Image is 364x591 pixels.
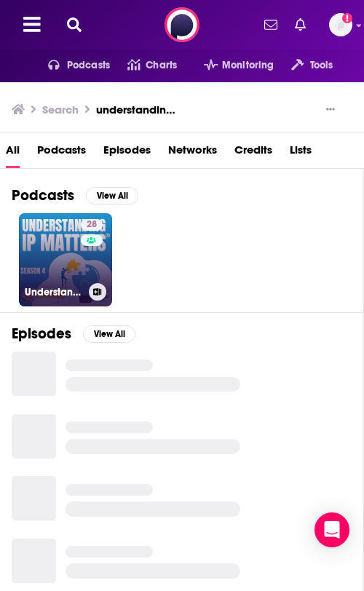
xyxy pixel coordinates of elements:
span: Podcasts [67,55,110,76]
a: 28Understanding IP Matters [19,213,112,306]
img: Podchaser - Follow, Share and Rate Podcasts [165,7,199,42]
a: EpisodesView All [12,325,135,343]
span: 28 [87,218,97,232]
button: open menu [274,54,333,77]
a: 28 [81,219,103,231]
button: open menu [186,54,274,77]
a: Podcasts [37,138,86,168]
a: All [6,138,20,168]
span: Monitoring [222,55,274,76]
span: Tools [310,55,333,76]
button: View All [83,325,135,343]
h2: Podcasts [12,186,74,205]
a: Episodes [103,138,151,168]
h3: Understanding IP Matters [25,286,83,298]
a: Networks [168,138,217,168]
div: Open Intercom Messenger [314,512,349,547]
a: Show notifications dropdown [289,12,312,37]
button: open menu [31,54,110,77]
a: PodcastsView All [12,186,138,205]
a: Logged in as kkitamorn [329,13,352,36]
a: Charts [110,54,177,77]
a: Credits [234,138,272,168]
h3: Search [42,103,79,116]
h2: Episodes [12,325,71,343]
h3: understanding ip matters [96,103,182,116]
a: Show notifications dropdown [258,12,283,37]
span: Charts [146,55,177,76]
a: Lists [290,138,312,168]
button: View All [86,187,138,205]
svg: Add a profile image [342,13,352,23]
img: User Profile [329,13,352,36]
button: Show More Button [320,103,341,117]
